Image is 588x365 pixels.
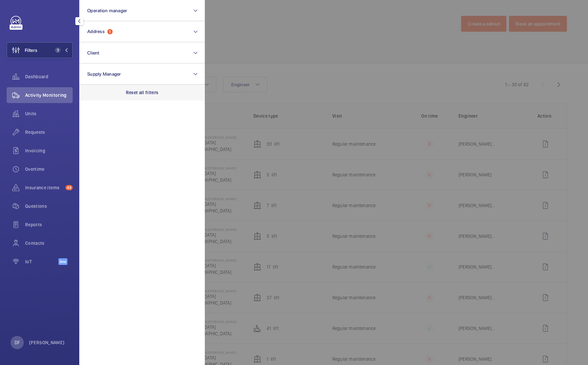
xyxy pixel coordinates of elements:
[25,147,73,154] span: Invoicing
[55,48,60,53] span: 1
[25,221,73,228] span: Reports
[25,110,73,117] span: Units
[25,184,63,191] span: Insurance items
[25,129,73,135] span: Requests
[25,203,73,209] span: Questions
[25,73,73,80] span: Dashboard
[25,47,37,54] span: Filters
[25,92,73,98] span: Activity Monitoring
[7,42,73,58] button: Filters1
[25,166,73,172] span: Overtime
[29,339,65,346] p: [PERSON_NAME]
[25,240,73,246] span: Contacts
[65,185,73,190] span: 43
[58,258,67,265] span: Beta
[15,339,20,346] p: DF
[25,258,58,265] span: IoT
